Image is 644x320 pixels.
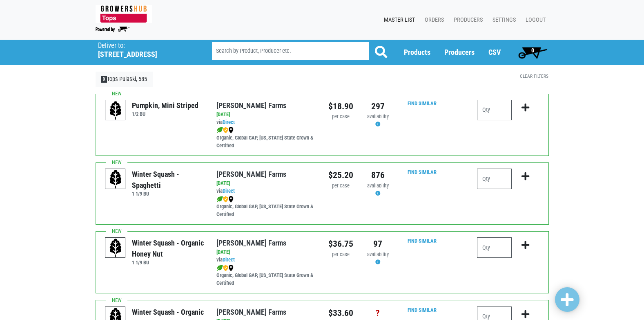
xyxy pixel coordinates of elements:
[486,12,519,28] a: Settings
[216,264,316,287] div: Organic, Global GAP, [US_STATE] State Grown & Certified
[367,251,389,257] span: availability
[98,40,197,59] span: Tops Pulaski, 585 (3830 Rome Rd, Richland, NY 13142, USA)
[223,196,228,203] img: safety-e55c860ca8c00a9c171001a62a92dabd.png
[216,256,316,264] div: via
[408,100,437,106] a: Find Similar
[216,248,316,256] div: [DATE]
[132,169,204,191] div: Winter Squash - Spaghetti
[328,169,353,182] div: $25.20
[98,42,191,50] p: Deliver to:
[96,72,153,87] a: XTops Pulaski, 585
[212,42,369,60] input: Search by Product, Producer etc.
[223,257,235,263] a: Direct
[477,237,512,258] input: Qty
[132,259,204,266] h6: 1 1/9 BU
[223,265,228,271] img: safety-e55c860ca8c00a9c171001a62a92dabd.png
[216,170,286,178] a: [PERSON_NAME] Farms
[101,76,107,83] span: X
[328,100,353,113] div: $18.90
[365,100,390,113] div: 297
[228,127,234,133] img: map_marker-0e94453035b3232a4d21701695807de9.png
[223,119,235,125] a: Direct
[520,73,548,79] a: Clear Filters
[328,251,353,259] div: per case
[477,169,512,189] input: Qty
[216,187,316,195] div: via
[216,308,286,316] a: [PERSON_NAME] Farms
[418,12,447,28] a: Orders
[408,238,437,244] a: Find Similar
[228,265,234,271] img: map_marker-0e94453035b3232a4d21701695807de9.png
[477,100,512,120] input: Qty
[408,169,437,175] a: Find Similar
[223,188,235,194] a: Direct
[408,307,437,313] a: Find Similar
[328,237,353,250] div: $36.75
[216,265,223,271] img: leaf-e5c59151409436ccce96b2ca1b28e03c.png
[228,196,234,203] img: map_marker-0e94453035b3232a4d21701695807de9.png
[98,50,191,59] h5: [STREET_ADDRESS]
[404,48,430,56] a: Products
[216,126,316,150] div: Organic, Global GAP, [US_STATE] State Grown & Certified
[216,239,286,247] a: [PERSON_NAME] Farms
[216,119,316,126] div: via
[216,101,286,110] a: [PERSON_NAME] Farms
[328,306,353,320] div: $33.60
[367,113,389,119] span: availability
[447,12,486,28] a: Producers
[488,48,501,56] a: CSV
[96,27,129,32] img: Powered by Big Wheelbarrow
[216,180,316,187] div: [DATE]
[105,169,126,189] img: placeholder-variety-43d6402dacf2d531de610a020419775a.svg
[216,195,316,219] div: Organic, Global GAP, [US_STATE] State Grown & Certified
[216,111,316,119] div: [DATE]
[105,100,126,121] img: placeholder-variety-43d6402dacf2d531de610a020419775a.svg
[105,238,126,258] img: placeholder-variety-43d6402dacf2d531de610a020419775a.svg
[132,191,204,197] h6: 1 1/9 BU
[365,169,390,182] div: 876
[132,100,198,111] div: Pumpkin, Mini Striped
[96,5,152,23] img: 279edf242af8f9d49a69d9d2afa010fb.png
[216,196,223,203] img: leaf-e5c59151409436ccce96b2ca1b28e03c.png
[365,306,390,320] div: ?
[365,237,390,250] div: 97
[377,12,418,28] a: Master List
[519,12,549,28] a: Logout
[515,44,551,61] a: 0
[223,127,228,133] img: safety-e55c860ca8c00a9c171001a62a92dabd.png
[531,47,534,54] span: 0
[367,183,389,189] span: availability
[444,48,475,56] a: Producers
[328,113,353,121] div: per case
[132,237,204,259] div: Winter Squash - Organic Honey Nut
[328,182,353,190] div: per case
[216,127,223,133] img: leaf-e5c59151409436ccce96b2ca1b28e03c.png
[132,111,198,117] h6: 1/2 BU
